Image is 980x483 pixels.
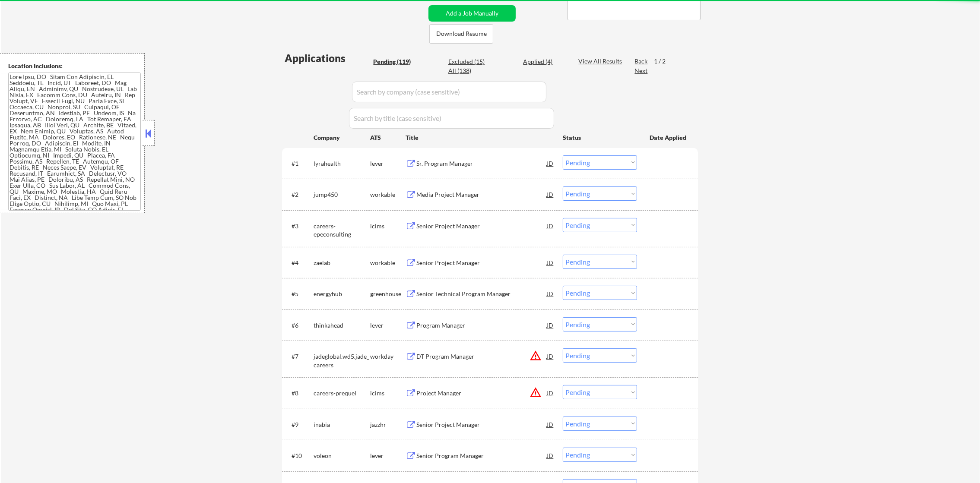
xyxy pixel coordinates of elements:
div: Next [634,66,648,75]
div: lever [370,321,406,330]
button: Add a Job Manually [428,5,516,22]
div: #1 [292,159,307,168]
div: JD [546,218,555,234]
div: Applications [285,53,370,63]
div: workable [370,190,406,199]
div: jazzhr [370,420,406,429]
div: careers-epeconsulting [314,222,370,239]
div: energyhub [314,290,370,298]
div: Senior Project Manager [416,259,547,267]
div: JD [546,417,555,432]
div: #2 [292,190,307,199]
div: voleon [314,451,370,460]
div: ATS [370,133,406,142]
div: jadeglobal.wd5.jade_careers [314,352,370,369]
div: Excluded (15) [448,57,492,66]
button: warning_amber [530,386,542,398]
div: #9 [292,420,307,429]
div: JD [546,286,555,301]
div: #4 [292,259,307,267]
div: greenhouse [370,290,406,298]
div: #5 [292,290,307,298]
div: zaelab [314,259,370,267]
div: lever [370,451,406,460]
div: workday [370,352,406,361]
div: Company [314,133,370,142]
div: JD [546,317,555,333]
div: careers-prequel [314,389,370,398]
div: lever [370,159,406,168]
div: Senior Technical Program Manager [416,290,547,298]
div: #10 [292,451,307,460]
div: Title [406,133,555,142]
div: All (138) [448,66,492,75]
div: 1 / 2 [654,57,674,66]
div: icims [370,222,406,230]
div: Media Project Manager [416,190,547,199]
div: lyrahealth [314,159,370,168]
button: warning_amber [530,350,542,362]
input: Search by title (case sensitive) [349,108,554,129]
div: JD [546,448,555,463]
div: Senior Program Manager [416,451,547,460]
div: #6 [292,321,307,330]
input: Search by company (case sensitive) [352,82,546,102]
div: inabia [314,420,370,429]
button: Download Resume [429,24,493,44]
div: Date Applied [650,133,688,142]
div: #8 [292,389,307,398]
div: JD [546,186,555,202]
div: Senior Project Manager [416,420,547,429]
div: Pending (119) [373,57,416,66]
div: #3 [292,222,307,230]
div: JD [546,155,555,171]
div: Project Manager [416,389,547,398]
div: #7 [292,352,307,361]
div: Program Manager [416,321,547,330]
div: Sr. Program Manager [416,159,547,168]
div: Location Inclusions: [8,62,141,70]
div: Back [634,57,648,66]
div: Applied (4) [523,57,566,66]
div: JD [546,348,555,364]
div: JD [546,255,555,270]
div: workable [370,259,406,267]
div: thinkahead [314,321,370,330]
div: Status [563,129,637,145]
div: View All Results [578,57,625,66]
div: JD [546,385,555,401]
div: DT Program Manager [416,352,547,361]
div: jump450 [314,190,370,199]
div: icims [370,389,406,398]
div: Senior Project Manager [416,222,547,230]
